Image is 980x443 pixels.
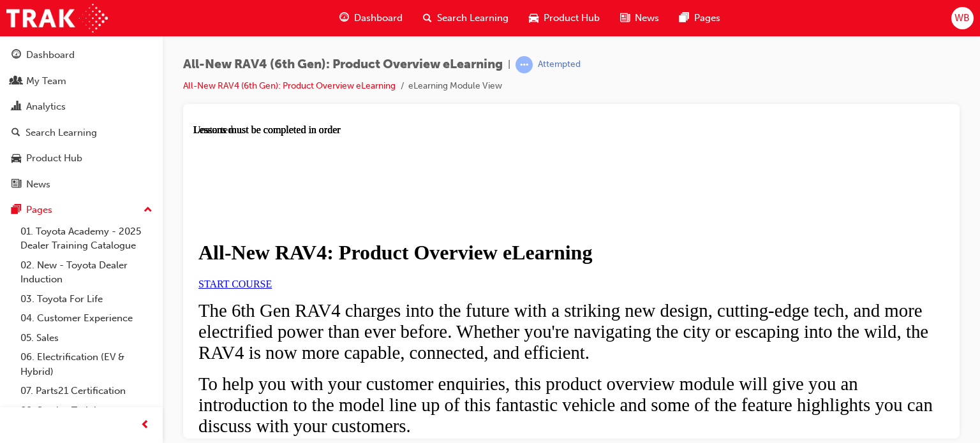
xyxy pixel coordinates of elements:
[5,41,158,198] button: DashboardMy TeamAnalyticsSearch LearningProduct HubNews
[610,5,669,31] a: news-iconNews
[15,347,158,381] a: 06. Electrification (EV & Hybrid)
[354,11,403,25] span: Dashboard
[951,7,974,29] button: WB
[620,10,630,26] span: news-icon
[437,11,509,25] span: Search Learning
[15,289,158,309] a: 03. Toyota For Life
[11,179,21,191] span: news-icon
[339,10,349,26] span: guage-icon
[5,154,78,165] a: START COURSE
[15,381,158,401] a: 07. Parts21 Certification
[5,43,158,67] a: Dashboard
[26,151,82,166] div: Product Hub
[15,256,158,289] a: 02. New - Toyota Dealer Induction
[140,418,150,433] span: prev-icon
[516,56,533,73] span: learningRecordVerb_ATTEMPT-icon
[11,101,21,113] span: chart-icon
[519,5,610,31] a: car-iconProduct Hub
[508,57,510,72] span: |
[26,99,66,114] div: Analytics
[11,153,21,164] span: car-icon
[5,176,735,238] span: The 6th Gen RAV4 charges into the future with a striking new design, cutting-edge tech, and more ...
[5,198,158,222] button: Pages
[5,121,158,145] a: Search Learning
[11,205,21,216] span: pages-icon
[679,10,689,26] span: pages-icon
[11,50,21,61] span: guage-icon
[5,95,158,119] a: Analytics
[5,69,158,93] a: My Team
[6,4,108,33] img: Trak
[15,309,158,328] a: 04. Customer Experience
[5,147,158,170] a: Product Hub
[423,10,432,26] span: search-icon
[635,11,659,25] span: News
[5,249,739,312] span: To help you with your customer enquiries, this product overview module will give you an introduct...
[11,127,20,139] span: search-icon
[694,11,720,25] span: Pages
[26,74,66,89] div: My Team
[5,117,751,140] h1: All-New RAV4: Product Overview eLearning
[15,222,158,256] a: 01. Toyota Academy - 2025 Dealer Training Catalogue
[5,173,158,196] a: News
[26,177,50,192] div: News
[538,59,581,71] div: Attempted
[15,328,158,348] a: 05. Sales
[529,10,538,26] span: car-icon
[329,5,413,31] a: guage-iconDashboard
[183,57,503,72] span: All-New RAV4 (6th Gen): Product Overview eLearning
[413,5,519,31] a: search-iconSearch Learning
[15,401,158,421] a: 08. Service Training
[183,80,396,91] a: All-New RAV4 (6th Gen): Product Overview eLearning
[544,11,600,25] span: Product Hub
[26,126,97,140] div: Search Learning
[954,11,970,25] span: WB
[11,76,21,87] span: people-icon
[144,202,152,219] span: up-icon
[669,5,731,31] a: pages-iconPages
[26,48,75,62] div: Dashboard
[26,203,52,217] div: Pages
[408,79,502,94] li: eLearning Module View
